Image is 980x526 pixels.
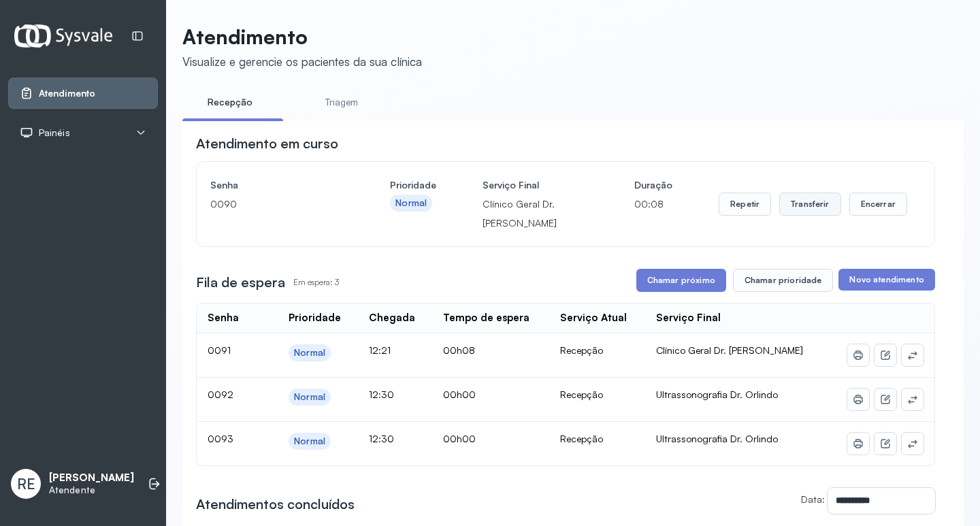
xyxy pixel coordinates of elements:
div: Serviço Final [656,312,721,325]
p: Clínico Geral Dr. [PERSON_NAME] [483,195,588,233]
span: 0093 [208,433,233,444]
div: Normal [294,435,325,447]
span: 00h00 [443,433,476,444]
h3: Fila de espera [196,273,285,292]
a: Triagem [294,91,389,114]
span: 12:30 [369,433,394,444]
button: Transferir [779,193,841,216]
span: 0091 [208,344,231,356]
div: Serviço Atual [560,312,627,325]
button: Chamar próximo [636,269,726,292]
h4: Senha [210,176,344,195]
div: Recepção [560,389,634,401]
span: 12:21 [369,344,391,356]
div: Tempo de espera [443,312,529,325]
p: 0090 [210,195,344,214]
label: Data: [801,493,825,505]
div: Visualize e gerencie os pacientes da sua clínica [182,54,422,69]
p: Atendente [49,484,134,496]
span: 00h08 [443,344,475,356]
h4: Serviço Final [483,176,588,195]
span: Ultrassonografia Dr. Orlindo [656,433,778,444]
span: 00h00 [443,389,476,400]
div: Normal [294,347,325,359]
span: 12:30 [369,389,394,400]
button: Repetir [719,193,771,216]
h3: Atendimentos concluídos [196,495,355,514]
span: Atendimento [39,88,95,99]
div: Normal [395,197,427,209]
div: Senha [208,312,239,325]
button: Novo atendimento [838,269,934,291]
p: [PERSON_NAME] [49,472,134,484]
a: Recepção [182,91,278,114]
div: Recepção [560,433,634,445]
button: Encerrar [849,193,907,216]
button: Chamar prioridade [733,269,834,292]
p: Atendimento [182,24,422,49]
div: Recepção [560,344,634,357]
h3: Atendimento em curso [196,134,338,153]
p: Em espera: 3 [293,273,339,292]
div: Chegada [369,312,415,325]
h4: Prioridade [390,176,436,195]
span: Painéis [39,127,70,139]
div: Normal [294,391,325,403]
a: Atendimento [20,86,146,100]
span: 0092 [208,389,233,400]
img: Logotipo do estabelecimento [14,24,112,47]
span: Clínico Geral Dr. [PERSON_NAME] [656,344,803,356]
div: Prioridade [289,312,341,325]
span: Ultrassonografia Dr. Orlindo [656,389,778,400]
h4: Duração [634,176,672,195]
p: 00:08 [634,195,672,214]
